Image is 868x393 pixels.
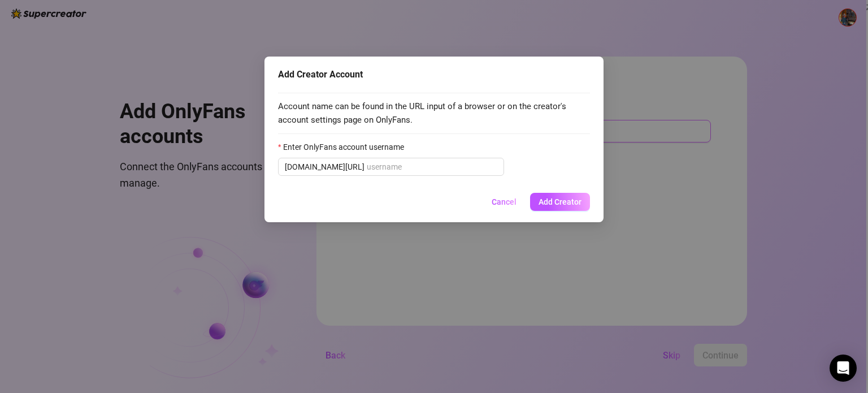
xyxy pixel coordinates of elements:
span: Add Creator [539,197,581,206]
button: Cancel [483,193,526,211]
label: Enter OnlyFans account username [278,141,411,153]
span: [DOMAIN_NAME][URL] [285,161,364,173]
div: Add Creator Account [278,68,590,81]
button: Add Creator [530,193,590,211]
input: Enter OnlyFans account username [367,161,497,173]
div: Open Intercom Messenger [830,355,857,382]
span: Account name can be found in the URL input of a browser or on the creator's account settings page... [278,100,590,127]
span: Cancel [492,197,517,206]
